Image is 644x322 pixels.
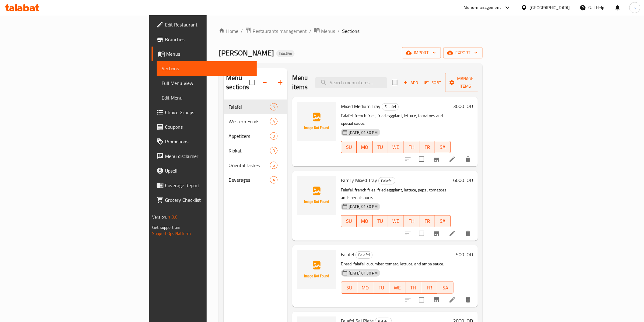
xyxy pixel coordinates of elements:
[406,217,417,226] span: TH
[152,163,257,178] a: Upsell
[152,32,257,47] a: Branches
[341,260,453,268] p: Bread, falafel, cucumber, tomato, lettuce, and amba sauce.
[276,50,295,57] div: Inactive
[152,105,257,120] a: Choice Groups
[435,215,450,227] button: SA
[429,152,444,166] button: Branch-specific-item
[422,143,432,152] span: FR
[152,47,257,61] a: Menus
[429,292,444,307] button: Branch-specific-item
[360,283,371,292] span: MO
[346,204,380,209] span: [DATE] 01:30 PM
[406,143,417,152] span: TH
[258,75,273,90] span: Sort sections
[224,158,287,173] div: Oriental Dishes5
[229,176,270,184] span: Beverages
[453,102,473,110] h6: 3000 IQD
[341,112,451,127] p: Falafel, french fries, fried eggplant, lettuce, tomatoes and special sauce.
[224,97,287,190] nav: Menu sections
[152,149,257,163] a: Menu disclaimer
[379,177,395,184] span: Falafel
[437,217,448,226] span: SA
[453,176,473,184] h6: 6000 IQD
[229,118,270,125] span: Western Foods
[382,103,399,110] div: Falafel
[157,90,257,105] a: Edit Menu
[375,143,386,152] span: TU
[456,250,473,259] h6: 500 IQD
[270,104,277,110] span: 6
[297,250,336,289] img: Falafel
[404,141,419,153] button: TH
[407,49,436,57] span: import
[401,78,421,87] button: Add
[634,4,636,11] span: s
[429,226,444,241] button: Branch-specific-item
[341,215,357,227] button: SU
[152,229,191,237] a: Support.OpsPlatform
[449,230,456,237] a: Edit menu item
[165,182,252,189] span: Coverage Report
[338,27,340,35] li: /
[219,27,482,35] nav: breadcrumb
[229,132,270,140] span: Appetizers
[344,143,354,152] span: SU
[341,250,354,259] span: Falafel
[229,103,270,110] div: Falafel
[373,141,388,153] button: TU
[165,152,252,160] span: Menu disclaimer
[165,196,252,204] span: Grocery Checklist
[270,119,277,124] span: 4
[168,213,178,221] span: 1.0.0
[437,143,448,152] span: SA
[424,283,435,292] span: FR
[341,102,380,111] span: Mixed Medium Tray
[449,156,456,163] a: Edit menu item
[375,217,386,226] span: TU
[415,293,428,306] span: Select to update
[246,76,258,89] span: Select all sections
[401,78,421,87] span: Add item
[415,153,428,166] span: Select to update
[440,283,451,292] span: SA
[270,118,278,125] div: items
[152,193,257,207] a: Grocery Checklist
[270,133,277,139] span: 0
[292,73,308,92] h2: Menu items
[309,27,311,35] li: /
[270,148,277,154] span: 3
[341,282,357,294] button: SU
[421,282,437,294] button: FR
[357,215,372,227] button: MO
[229,147,270,154] div: Riokat
[390,217,401,226] span: WE
[270,103,278,110] div: items
[461,226,475,241] button: delete
[270,132,278,140] div: items
[422,217,432,226] span: FR
[415,227,428,240] span: Select to update
[530,4,570,11] div: [GEOGRAPHIC_DATA]
[437,282,453,294] button: SA
[408,283,419,292] span: TH
[162,94,252,101] span: Edit Menu
[166,50,252,58] span: Menus
[165,36,252,43] span: Branches
[297,176,336,215] img: Family Mixed Tray
[449,296,456,303] a: Edit menu item
[165,21,252,28] span: Edit Restaurant
[224,173,287,187] div: Beverages4
[229,162,270,169] span: Oriental Dishes
[253,27,307,35] span: Restaurants management
[245,27,307,35] a: Restaurants management
[376,283,387,292] span: TU
[165,109,252,116] span: Choice Groups
[423,78,443,87] button: Sort
[152,134,257,149] a: Promotions
[341,176,377,185] span: Family Mixed Tray
[152,120,257,134] a: Coupons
